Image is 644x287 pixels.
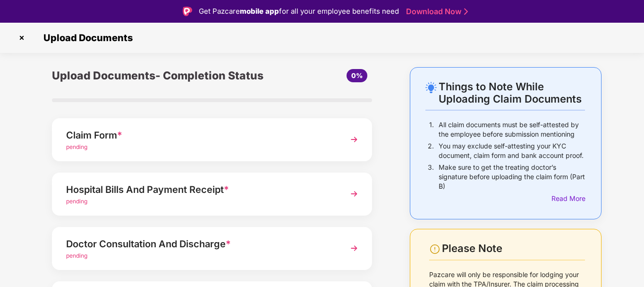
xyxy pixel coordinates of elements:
[66,182,333,197] div: Hospital Bills And Payment Receipt
[14,30,29,45] img: svg+xml;base64,PHN2ZyBpZD0iQ3Jvc3MtMzJ4MzIiIHhtbG5zPSJodHRwOi8vd3d3LnczLm9yZy8yMDAwL3N2ZyIgd2lkdG...
[346,185,363,202] img: svg+xml;base64,PHN2ZyBpZD0iTmV4dCIgeG1sbnM9Imh0dHA6Ly93d3cudzMub3JnLzIwMDAvc3ZnIiB3aWR0aD0iMzYiIG...
[183,7,192,16] img: Logo
[66,198,87,205] span: pending
[66,236,333,252] div: Doctor Consultation And Discharge
[199,6,399,17] div: Get Pazcare for all your employee benefits need
[551,193,585,204] div: Read More
[66,143,87,150] span: pending
[351,71,363,79] span: 0%
[442,242,585,255] div: Please Note
[464,7,468,17] img: Stroke
[439,141,585,160] p: You may exclude self-attesting your KYC document, claim form and bank account proof.
[429,120,434,139] p: 1.
[439,80,585,105] div: Things to Note While Uploading Claim Documents
[346,131,363,148] img: svg+xml;base64,PHN2ZyBpZD0iTmV4dCIgeG1sbnM9Imh0dHA6Ly93d3cudzMub3JnLzIwMDAvc3ZnIiB3aWR0aD0iMzYiIG...
[240,7,279,16] strong: mobile app
[66,252,87,259] span: pending
[439,120,585,139] p: All claim documents must be self-attested by the employee before submission mentioning
[439,163,585,191] p: Make sure to get the treating doctor’s signature before uploading the claim form (Part B)
[429,244,441,255] img: svg+xml;base64,PHN2ZyBpZD0iV2FybmluZ18tXzI0eDI0IiBkYXRhLW5hbWU9Ildhcm5pbmcgLSAyNHgyNCIgeG1sbnM9Im...
[425,82,437,93] img: svg+xml;base64,PHN2ZyB4bWxucz0iaHR0cDovL3d3dy53My5vcmcvMjAwMC9zdmciIHdpZHRoPSIyNC4wOTMiIGhlaWdodD...
[346,240,363,257] img: svg+xml;base64,PHN2ZyBpZD0iTmV4dCIgeG1sbnM9Imh0dHA6Ly93d3cudzMub3JnLzIwMDAvc3ZnIiB3aWR0aD0iMzYiIG...
[406,7,465,17] a: Download Now
[52,67,265,84] div: Upload Documents- Completion Status
[34,32,137,43] span: Upload Documents
[66,128,333,143] div: Claim Form
[428,163,434,191] p: 3.
[428,141,434,160] p: 2.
